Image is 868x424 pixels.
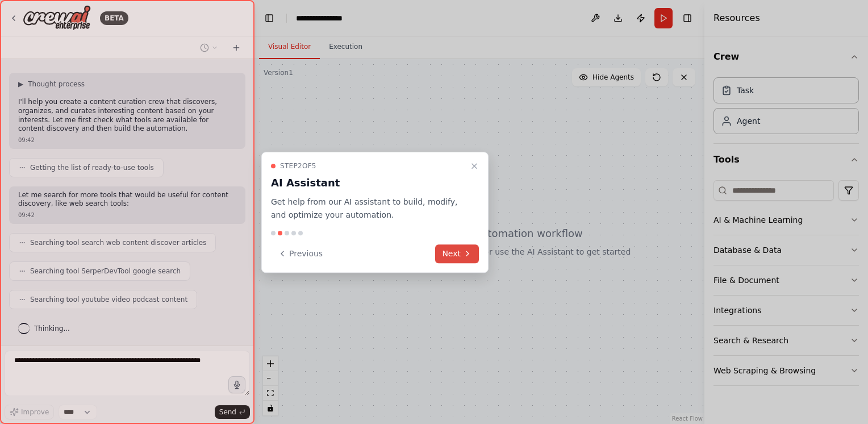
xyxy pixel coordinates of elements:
[280,161,316,171] span: Step 2 of 5
[271,244,329,263] button: Previous
[468,159,481,173] button: Close walkthrough
[271,175,465,191] h3: AI Assistant
[435,244,479,263] button: Next
[271,196,465,222] p: Get help from our AI assistant to build, modify, and optimize your automation.
[261,10,277,26] button: Hide left sidebar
